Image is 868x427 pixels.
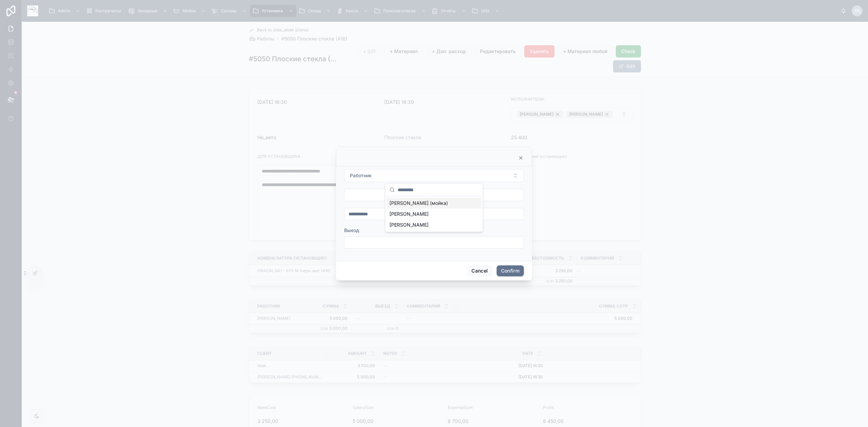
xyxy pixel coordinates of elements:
[344,227,359,233] span: Выезд
[389,211,429,217] span: [PERSON_NAME]
[467,265,492,276] button: Cancel
[344,169,524,182] button: Select Button
[389,200,448,207] span: [PERSON_NAME] (мойка)
[497,265,524,276] button: Confirm
[385,196,483,232] div: Suggestions
[389,221,429,228] span: [PERSON_NAME]
[350,172,372,179] span: Работник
